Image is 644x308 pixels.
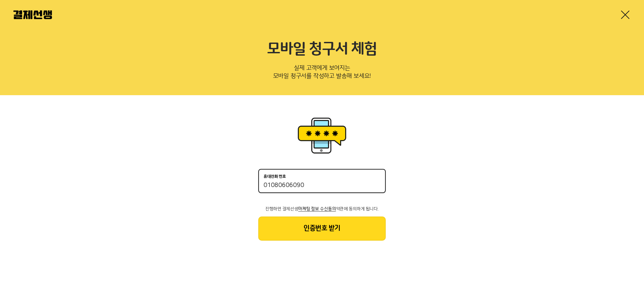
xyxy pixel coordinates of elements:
button: 인증번호 받기 [258,217,386,241]
h2: 모바일 청구서 체험 [13,40,631,58]
span: 마케팅 정보 수신동의 [298,206,336,211]
p: 실제 고객에게 보여지는 모바일 청구서를 작성하고 발송해 보세요! [13,62,631,84]
p: 진행하면 결제선생 약관에 동의하게 됩니다. [258,206,386,211]
input: 휴대전화 번호 [264,182,380,190]
img: 휴대폰인증 이미지 [295,115,349,156]
p: 휴대전화 번호 [264,174,286,179]
img: 결제선생 [13,10,52,19]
